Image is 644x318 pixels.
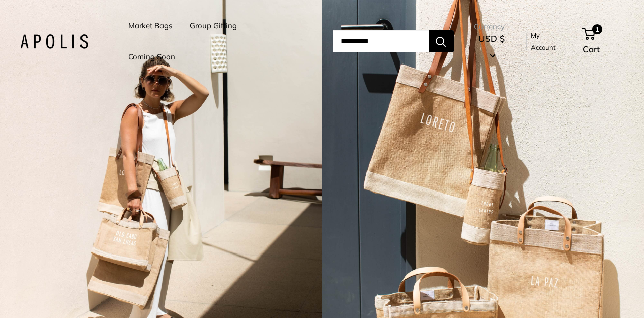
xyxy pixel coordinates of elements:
span: Cart [583,44,600,54]
span: USD $ [478,33,505,44]
span: Currency [474,20,509,34]
a: 1 Cart [583,25,624,57]
a: Coming Soon [128,50,175,64]
img: Apolis [20,34,88,49]
a: Group Gifting [190,19,237,33]
span: 1 [592,24,602,34]
button: USD $ [474,31,509,63]
a: Market Bags [128,19,172,33]
input: Search... [333,30,429,52]
button: Search [429,30,454,52]
a: My Account [531,29,565,54]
